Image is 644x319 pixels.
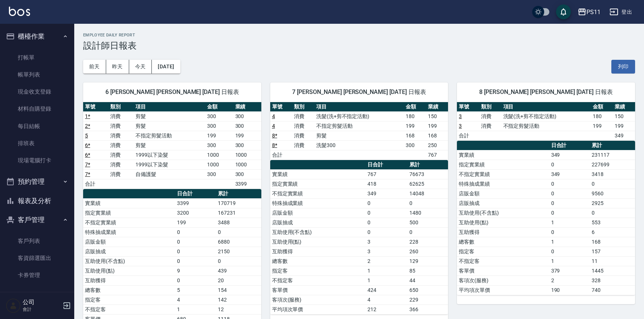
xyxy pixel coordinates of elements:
td: 300 [233,121,261,131]
td: 特殊抽成業績 [83,227,175,237]
td: 168 [426,131,448,140]
td: 剪髮 [134,111,205,121]
td: 互助使用(不含點) [270,227,366,237]
td: 1000 [205,160,233,169]
td: 指定實業績 [83,208,175,218]
td: 2 [366,256,408,266]
table: a dense table [457,102,635,141]
td: 0 [408,227,448,237]
td: 1 [366,266,408,276]
td: 6880 [216,237,261,247]
td: 142 [216,295,261,305]
td: 553 [590,218,635,227]
td: 300 [233,169,261,179]
th: 類別 [108,102,134,112]
td: 客項次(服務) [457,276,549,285]
td: 店販金額 [270,208,366,218]
td: 0 [366,227,408,237]
td: 180 [404,111,426,121]
td: 167231 [216,208,261,218]
td: 300 [205,140,233,150]
td: 0 [549,160,590,169]
button: 客戶管理 [3,210,71,230]
th: 金額 [591,102,613,112]
button: 櫃檯作業 [3,27,71,46]
td: 客項次(服務) [270,295,366,305]
th: 業績 [613,102,635,112]
td: 85 [408,266,448,276]
th: 類別 [292,102,314,112]
td: 0 [366,208,408,218]
td: 199 [591,121,613,131]
td: 9 [175,266,216,276]
td: 洗髮(洗+剪不指定活動) [314,111,404,121]
td: 特殊抽成業績 [457,179,549,189]
td: 2925 [590,198,635,208]
td: 260 [408,247,448,256]
td: 店販抽成 [83,247,175,256]
a: 每日結帳 [3,118,71,135]
td: 指定實業績 [270,179,366,189]
td: 300 [233,140,261,150]
td: 150 [426,111,448,121]
td: 328 [590,276,635,285]
td: 消費 [108,150,134,160]
td: 指定實業績 [457,160,549,169]
td: 1480 [408,208,448,218]
td: 不指定實業績 [270,189,366,198]
td: 消費 [479,111,501,121]
button: [DATE] [152,60,180,74]
td: 500 [408,218,448,227]
td: 0 [175,276,216,285]
td: 不指定實業績 [83,218,175,227]
td: 0 [549,208,590,218]
td: 消費 [479,121,501,131]
th: 累計 [590,141,635,150]
td: 店販抽成 [457,198,549,208]
td: 5 [175,285,216,295]
td: 不指定實業績 [457,169,549,179]
td: 客單價 [270,285,366,295]
td: 消費 [292,111,314,121]
td: 總客數 [83,285,175,295]
td: 特殊抽成業績 [270,198,366,208]
td: 洗髮300 [314,140,404,150]
td: 170719 [216,198,261,208]
td: 總客數 [457,237,549,247]
td: 互助使用(點) [457,218,549,227]
th: 項目 [314,102,404,112]
td: 合計 [83,179,108,189]
td: 767 [426,150,448,160]
td: 不指定剪髮活動 [134,131,205,140]
td: 消費 [108,121,134,131]
a: 打帳單 [3,49,71,66]
td: 0 [216,227,261,237]
td: 指定客 [270,266,366,276]
button: 報表及分析 [3,191,71,211]
td: 229 [408,295,448,305]
td: 0 [216,256,261,266]
td: 157 [590,247,635,256]
td: 合計 [457,131,479,140]
td: 店販抽成 [270,218,366,227]
a: 3 [459,113,462,119]
td: 129 [408,256,448,266]
td: 1999以下染髮 [134,150,205,160]
td: 客單價 [457,266,549,276]
td: 418 [366,179,408,189]
th: 單號 [457,102,479,112]
th: 累計 [216,189,261,199]
td: 150 [613,111,635,121]
td: 349 [366,189,408,198]
span: 6 [PERSON_NAME] [PERSON_NAME] [DATE] 日報表 [92,88,252,96]
td: 250 [426,140,448,150]
td: 不指定客 [270,276,366,285]
td: 0 [549,179,590,189]
td: 消費 [108,111,134,121]
button: PS11 [575,4,604,20]
td: 0 [175,237,216,247]
td: 不指定客 [457,256,549,266]
td: 互助使用(點) [270,237,366,247]
a: 5 [85,133,88,139]
td: 1 [549,218,590,227]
